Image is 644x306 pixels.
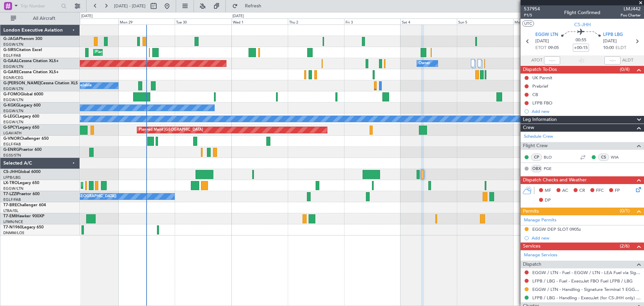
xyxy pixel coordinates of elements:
a: LFPB / LBG - Fuel - ExecuJet FBO Fuel LFPB / LBG [532,278,633,284]
a: LFPB / LBG - Handling - ExecuJet (for CS-JHH only) LFPB / LBG [532,295,641,301]
span: G-FOMO [3,92,20,96]
a: LFPB/LBG [3,175,21,180]
span: G-[PERSON_NAME] [3,81,41,85]
a: G-VNORChallenger 650 [3,137,49,141]
span: AC [562,187,568,194]
span: FP [615,187,620,194]
a: G-GARECessna Citation XLS+ [3,70,59,74]
span: G-SIRS [3,48,16,52]
a: G-FOMOGlobal 6000 [3,92,43,96]
span: ETOT [535,45,546,51]
a: EGSS/STN [3,153,21,158]
span: Dispatch [523,261,541,268]
span: G-LEGC [3,115,18,119]
a: EGLF/FAB [3,53,21,58]
div: OBX [531,165,542,172]
input: --:-- [544,56,560,64]
div: Planned Maint [GEOGRAPHIC_DATA] ([GEOGRAPHIC_DATA]) [95,47,201,57]
a: CS-JHHGlobal 6000 [3,170,41,174]
a: LTBA/ISL [3,208,18,213]
span: G-ENRG [3,148,19,152]
a: Manage Permits [524,217,556,224]
a: G-GAALCessna Citation XLS+ [3,59,59,63]
span: MF [545,187,551,194]
span: T7-EMI [3,214,16,218]
span: All Aircraft [17,16,71,21]
span: T7-LZZI [3,192,17,196]
span: G-VNOR [3,137,20,141]
a: DNMM/LOS [3,230,24,235]
span: ALDT [622,57,633,64]
span: 10:00 [603,45,614,51]
div: Planned Maint [GEOGRAPHIC_DATA] [139,125,203,135]
a: EGNR/CEG [3,75,23,80]
span: Crew [523,124,534,132]
a: EGGW/LTN [3,42,23,47]
span: Services [523,243,540,250]
span: Dispatch To-Dos [523,66,557,74]
span: G-SPCY [3,126,18,130]
a: EGGW/LTN [3,120,23,125]
div: [DATE] [232,13,244,19]
a: EGGW/LTN [3,97,23,102]
button: Refresh [229,1,269,11]
span: G-JAGA [3,37,19,41]
span: CS-JHH [574,21,591,28]
span: 09:05 [548,45,559,51]
span: ELDT [615,45,626,51]
div: Tue 30 [175,18,231,25]
a: G-SPCYLegacy 650 [3,126,39,130]
div: [DATE] [81,13,93,19]
div: Sun 28 [62,18,118,25]
div: Planned Maint [GEOGRAPHIC_DATA] ([GEOGRAPHIC_DATA]) [83,180,189,190]
span: LX-TRO [3,181,18,185]
span: EGGW LTN [535,32,558,38]
span: [DATE] [603,38,617,45]
a: T7-EMIHawker 900XP [3,214,44,218]
a: EGLF/FAB [3,142,21,147]
a: LX-TROLegacy 650 [3,181,39,185]
div: Flight Confirmed [564,9,600,16]
span: CR [579,187,585,194]
a: G-[PERSON_NAME]Cessna Citation XLS [3,81,78,85]
div: EGGW DEP SLOT 0905z [532,226,581,232]
span: P1/5 [524,12,540,18]
span: G-GAAL [3,59,19,63]
button: All Aircraft [7,13,73,24]
a: Manage Services [524,252,557,259]
span: DP [545,197,551,204]
span: Dispatch Checks and Weather [523,176,587,184]
div: Wed 1 [231,18,288,25]
a: G-ENRGPraetor 600 [3,148,42,152]
span: 00:55 [576,37,586,44]
span: G-KGKG [3,103,19,107]
span: [DATE] - [DATE] [114,3,146,9]
a: EGGW/LTN [3,86,23,91]
a: T7-BREChallenger 604 [3,203,46,207]
div: CS [598,154,609,161]
a: G-SIRSCitation Excel [3,48,42,52]
div: LFPB FBO [532,100,552,106]
a: EGGW/LTN [3,64,23,69]
span: LMJ442 [621,5,641,12]
a: T7-LZZIPraetor 600 [3,192,40,196]
span: G-GARE [3,70,19,74]
span: [DATE] [535,38,549,45]
a: LGAV/ATH [3,131,21,136]
div: Mon 6 [513,18,570,25]
a: EGGW / LTN - Fuel - EGGW / LTN - LEA Fuel via Signature in EGGW [532,270,641,275]
div: Add new [532,108,641,114]
span: LFPB LBG [603,32,623,38]
div: Sun 5 [457,18,513,25]
div: Fri 3 [344,18,400,25]
span: FFC [596,187,604,194]
a: LFMN/NCE [3,219,23,224]
span: T7-N1960 [3,225,22,229]
input: Trip Number [20,1,59,11]
div: CB [532,92,538,97]
div: UK Permit [532,75,552,81]
div: CP [531,154,542,161]
span: Flight Crew [523,142,548,150]
a: PGE [544,166,559,172]
span: Refresh [239,4,267,8]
